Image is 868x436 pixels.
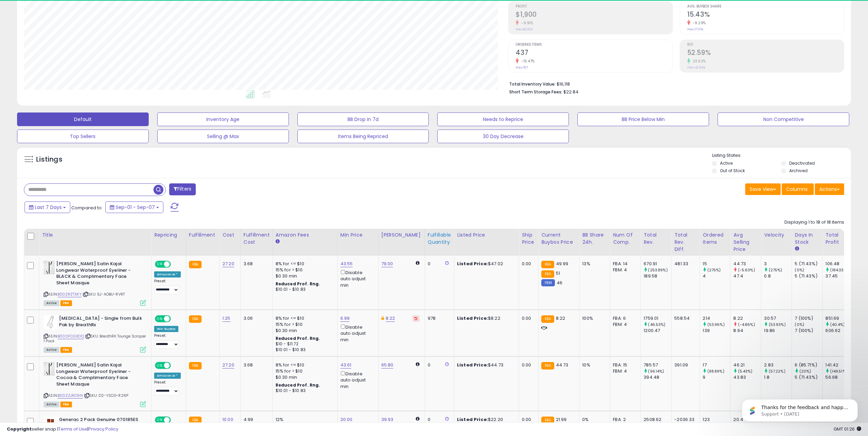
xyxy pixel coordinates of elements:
div: FBA: 6 [613,315,635,321]
b: Reduced Prof. Rng. [276,281,320,287]
a: 8.22 [386,315,395,322]
h2: 437 [516,49,672,58]
a: B0DZRZT3KY [58,291,82,297]
div: 141.42 [825,362,853,368]
small: FBA [189,261,202,268]
div: 17 [703,362,730,368]
span: Sep-01 - Sep-07 [116,204,155,211]
small: Days In Stock. [795,246,799,252]
button: Last 7 Days [25,201,70,213]
a: Privacy Policy [88,426,118,432]
button: Top Sellers [17,130,149,143]
div: 0.00 [522,315,533,321]
small: FBA [541,270,554,278]
small: FBM [541,279,555,286]
small: (57.22%) [769,369,785,374]
button: Default [17,112,149,126]
div: 3.68 [244,261,267,267]
div: 3 [764,261,792,267]
b: Reduced Prof. Rng. [276,335,320,341]
button: 30 Day Decrease [437,130,569,143]
button: Needs to Reprice [437,112,569,126]
span: Profit [516,5,672,9]
span: OFF [170,261,181,267]
div: Win BuyBox [154,326,178,332]
span: FBA [60,347,72,353]
span: 44.73 [556,362,569,368]
div: 15 [703,261,730,267]
li: $16,118 [509,79,839,88]
span: ON [156,316,164,322]
div: 15% for > $10 [276,368,332,374]
span: Columns [786,186,808,193]
div: 214 [703,315,730,321]
span: All listings currently available for purchase on Amazon [44,402,59,407]
div: 7 (100%) [795,328,822,334]
span: Avg. Buybox Share [687,5,844,9]
div: Amazon AI * [154,373,181,379]
div: 8% for <= $10 [276,362,332,368]
small: (46.53%) [648,322,665,327]
div: 7 (100%) [795,315,822,321]
b: [PERSON_NAME] Satin Kajal Longwear Waterproof Eyeliner - BLACK & Complimentary Face Sheet Masque [56,261,139,288]
div: 606.62 [825,328,853,334]
div: 0 [428,362,449,368]
small: FBA [189,362,202,370]
small: Prev: $2,109 [516,27,533,31]
div: BB Share 24h. [582,231,607,246]
iframe: Intercom notifications message [732,385,868,433]
span: | SKU: D2-YSCG-R26P [84,393,128,398]
div: $0.30 min [276,374,332,380]
small: Amazon Fees. [276,239,280,245]
span: FBA [60,402,72,407]
small: FBA [189,315,202,323]
small: (20%) [799,369,811,374]
strong: Copyright [7,426,32,432]
div: $44.73 [457,362,514,368]
div: 785.57 [644,362,671,368]
small: (88.89%) [707,369,724,374]
div: Total Rev. Diff. [674,231,697,253]
div: $0.30 min [276,273,332,279]
small: (184.33%) [830,267,849,273]
small: (53.93%) [769,322,786,327]
div: 2.83 [764,362,792,368]
div: Current Buybox Price [541,231,576,246]
small: -15.47% [519,59,535,64]
span: All listings currently available for purchase on Amazon [44,347,59,353]
div: $10 - $11.72 [276,341,332,347]
div: seller snap | | [7,426,118,433]
b: Listed Price: [457,260,488,267]
small: -9.91% [519,20,533,26]
div: Avg Selling Price [733,231,758,253]
a: B000FCG3DQ [58,333,84,339]
div: Cost [222,231,238,239]
button: BB Drop in 7d [297,112,429,126]
span: 51 [556,270,560,276]
a: 43.61 [340,362,352,369]
button: Save View [745,183,781,195]
img: 31gL7x2BRML._SL40_.jpg [44,315,57,329]
small: (275%) [707,267,721,273]
b: Reduced Prof. Rng. [276,382,320,388]
b: [MEDICAL_DATA] - Single from Bulk Pak by BreathRx [59,315,142,330]
small: FBA [541,261,554,268]
small: Prev: 17.01% [687,27,703,31]
a: 1.25 [222,315,231,322]
div: Num of Comp. [613,231,638,246]
a: 65.80 [381,362,394,369]
img: 41-3ZOnt9FL._SL40_.jpg [44,261,55,274]
div: [PERSON_NAME] [381,231,422,239]
div: $10.01 - $10.83 [276,388,332,394]
small: (99.14%) [648,369,664,374]
span: Compared to: [71,205,103,211]
div: Total Profit [825,231,850,246]
div: Amazon Fees [276,231,335,239]
div: 106.48 [825,261,853,267]
span: OFF [170,363,181,369]
small: (53.96%) [707,322,725,327]
div: Amazon AI * [154,271,181,277]
div: FBM: 4 [613,267,635,273]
